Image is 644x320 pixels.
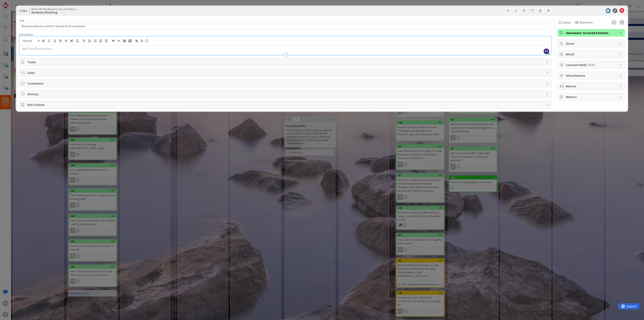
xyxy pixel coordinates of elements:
span: Dates [566,41,617,46]
span: Links [27,70,544,75]
span: Block [566,52,617,57]
span: Comments [27,81,544,86]
span: Attachments [566,73,617,78]
span: Exit Criteria [27,102,544,107]
span: Watchers [580,20,593,25]
b: 212 [22,9,27,13]
span: History [27,92,544,96]
span: Work ON The Business (As a Product...) [31,7,78,11]
span: Mirrors [566,84,617,89]
span: Support [8,1,18,5]
input: type card name here... [19,22,551,30]
span: ( 0/0 ) [588,63,595,67]
span: Custom Fields [566,62,617,67]
span: Owner [562,20,571,25]
span: YY [544,49,549,54]
span: Metrics [566,94,617,99]
span: Tasks [27,60,544,64]
b: Business Backlog [31,11,78,14]
label: Title [19,19,24,22]
span: Description [19,33,33,36]
span: ID [19,8,27,13]
span: Awareness-focused Solution [566,30,617,35]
